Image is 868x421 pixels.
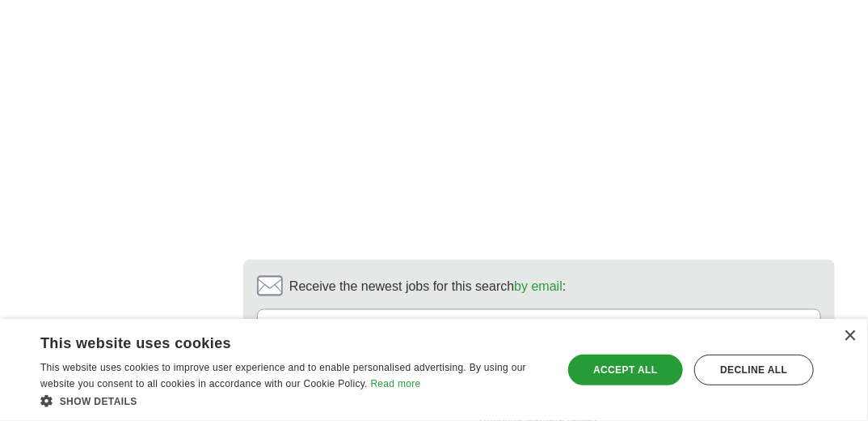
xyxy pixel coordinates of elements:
div: Show details [40,393,547,409]
span: Show details [60,396,137,407]
div: Accept all [568,355,683,385]
span: Receive the newest jobs for this search : [289,277,566,296]
div: Close [844,330,856,342]
a: by email [514,279,563,293]
a: Read more, opens a new window [371,378,421,389]
span: This website uses cookies to improve user experience and to enable personalised advertising. By u... [40,362,526,389]
div: This website uses cookies [40,329,507,353]
div: Decline all [694,355,814,385]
